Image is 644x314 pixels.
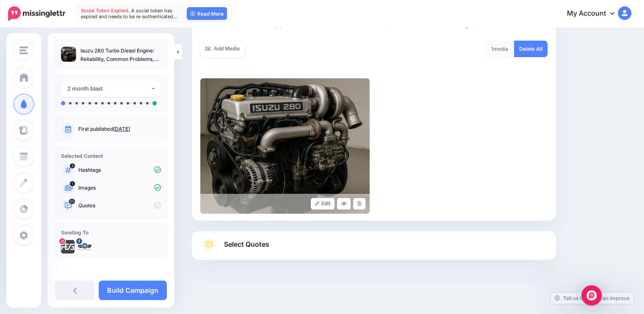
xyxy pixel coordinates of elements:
[224,239,269,250] span: Select Quotes
[200,78,370,214] img: 14065183e11e172dfafeb455a525997e_large.jpg
[80,47,161,63] p: Isuzu 280 Turbo Diesel Engine: Reliability, Common Problems, and Buying Guide
[113,126,130,132] a: [DATE]
[78,125,161,133] p: First published
[581,285,602,306] div: Open Intercom Messenger
[81,8,177,19] span: A social token has expired and needs to be re-authenticated…
[61,47,76,62] img: 14065183e11e172dfafeb455a525997e_thumb.jpg
[8,6,65,21] img: Missinglettr
[61,240,75,253] img: 482324778_2588238684719483_8382472189593079694_n-bsa152795.jpg
[81,8,130,14] span: Social Token Expired.
[67,84,151,94] div: 2 month blast
[61,229,161,236] h4: Sending To
[78,184,161,192] p: Images
[78,202,161,209] p: Quotes
[200,238,547,260] a: Select Quotes
[485,41,514,57] div: media
[311,198,335,209] a: Edit
[19,47,28,54] img: menu.png
[514,41,547,57] a: Delete All
[558,3,631,24] a: My Account
[200,4,547,214] div: Select Media
[69,199,75,204] span: 20
[61,80,161,97] button: 2 month blast
[491,46,493,52] span: 1
[70,181,75,186] span: 1
[78,166,161,174] p: Hashtags
[70,163,75,168] span: 3
[78,240,91,253] img: 358720633_649439810567587_6249622356903770229_n-bsa152794.jpg
[550,292,634,304] a: Tell us how we can improve
[61,153,161,159] h4: Selected Content
[187,7,227,20] a: Read More
[200,41,245,57] a: Add Media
